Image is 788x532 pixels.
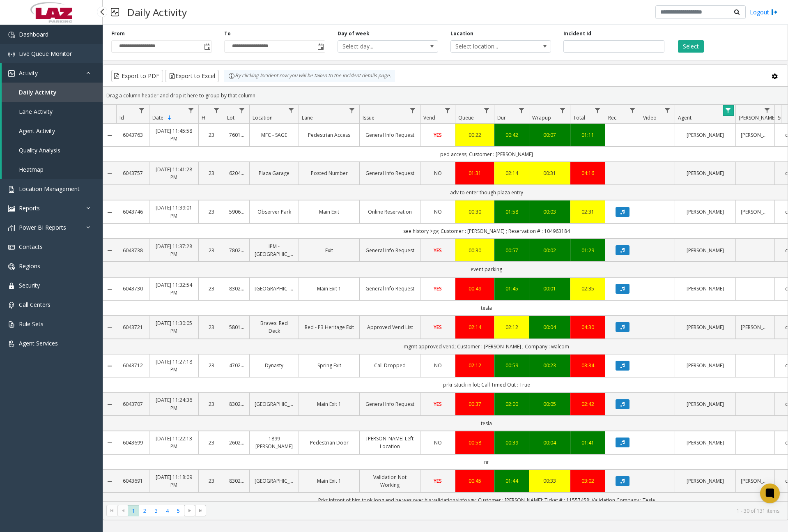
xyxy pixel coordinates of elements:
a: 580116 [229,323,244,331]
label: Day of week [338,30,370,37]
div: 00:42 [499,131,524,139]
img: 'icon' [8,283,15,289]
span: Page 5 [173,505,184,516]
a: Video Filter Menu [662,105,673,116]
a: NO [425,439,450,447]
img: 'icon' [8,263,15,270]
span: YES [434,131,442,138]
a: 02:14 [499,169,524,177]
a: 02:12 [499,323,524,331]
span: NO [434,170,442,177]
a: [PERSON_NAME] [680,323,731,331]
a: [PERSON_NAME] [680,362,731,369]
div: 01:31 [460,169,489,177]
a: 6043699 [121,439,144,447]
a: 00:45 [460,477,489,485]
a: 260252 [229,439,244,447]
a: [PERSON_NAME] [741,131,770,139]
img: 'icon' [8,186,15,193]
a: 00:30 [460,208,489,216]
a: Collapse Details [103,286,116,292]
a: Id Filter Menu [136,105,147,116]
a: 590652 [229,208,244,216]
a: 23 [204,362,219,369]
a: [DATE] 11:41:28 PM [154,166,193,181]
span: Lane [302,114,313,121]
a: [DATE] 11:30:05 PM [154,319,193,335]
a: 1899 [PERSON_NAME] [255,435,294,450]
a: 00:04 [534,439,565,447]
span: Go to the next page [184,505,195,516]
span: Contacts [19,243,43,251]
div: 01:29 [575,246,600,254]
div: 03:34 [575,362,600,369]
a: [DATE] 11:18:09 PM [154,473,193,489]
span: YES [434,477,442,484]
a: [PERSON_NAME] [680,400,731,408]
a: 23 [204,323,219,331]
span: Queue [458,114,474,121]
div: By clicking Incident row you will be taken to the incident details page. [224,70,395,82]
a: [PERSON_NAME] Left Location [365,435,415,450]
a: Collapse Details [103,401,116,408]
span: Id [119,114,124,121]
a: 00:59 [499,362,524,369]
span: Sortable [166,115,173,121]
a: 00:49 [460,285,489,292]
a: Braves: Red Deck [255,319,294,335]
span: Video [643,114,657,121]
span: H [202,114,205,121]
a: [PERSON_NAME] [741,477,770,485]
a: NO [425,208,450,216]
a: 6043712 [121,362,144,369]
div: 04:16 [575,169,600,177]
a: 6043746 [121,208,144,216]
a: 01:44 [499,477,524,485]
div: 01:41 [575,439,600,447]
a: 01:45 [499,285,524,292]
span: YES [434,247,442,254]
a: Activity [2,63,103,83]
span: [PERSON_NAME] [739,114,776,121]
a: Call Dropped [365,362,415,369]
span: Wrapup [532,114,551,121]
span: Toggle popup [202,41,211,52]
a: 00:05 [534,400,565,408]
a: 760172 [229,131,244,139]
span: Issue [363,114,374,121]
span: Activity [19,69,38,77]
a: 780280 [229,246,244,254]
div: Data table [103,105,788,501]
span: Vend [423,114,435,121]
a: Agent Activity [2,121,103,140]
a: 03:02 [575,477,600,485]
a: [PERSON_NAME] [680,477,731,485]
img: pageIcon [111,2,119,22]
a: 6043707 [121,400,144,408]
a: General Info Request [365,246,415,254]
a: Wrapup Filter Menu [557,105,568,116]
a: 02:35 [575,285,600,292]
a: YES [425,400,450,408]
span: Page 4 [162,505,173,516]
a: Spring Exit [304,362,354,369]
div: 00:23 [534,362,565,369]
a: [PERSON_NAME] [680,208,731,216]
div: 00:39 [499,439,524,447]
a: Observer Park [255,208,294,216]
img: 'icon' [8,32,15,38]
div: 00:03 [534,208,565,216]
a: [PERSON_NAME] [680,169,731,177]
a: 00:04 [534,323,565,331]
a: Lane Filter Menu [347,105,358,116]
a: 02:31 [575,208,600,216]
img: 'icon' [8,302,15,309]
a: 6043757 [121,169,144,177]
span: NO [434,362,442,369]
a: Daily Activity [2,83,103,102]
div: 00:01 [534,285,565,292]
a: Online Reservation [365,208,415,216]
